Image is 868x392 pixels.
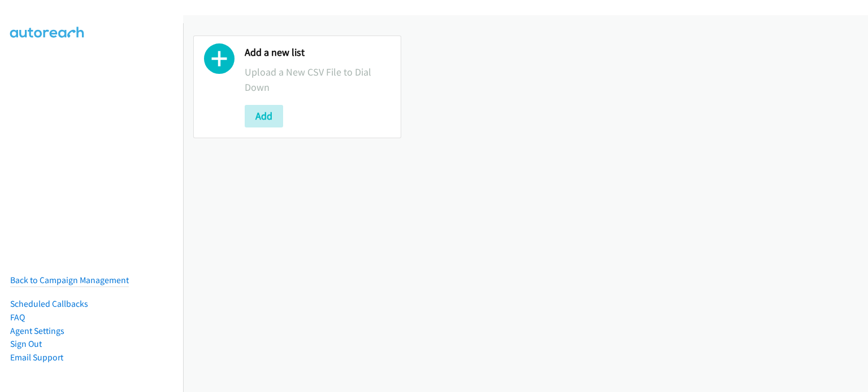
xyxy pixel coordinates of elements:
a: Sign Out [10,338,42,349]
h2: Add a new list [245,46,390,59]
a: Back to Campaign Management [10,275,129,285]
p: Upload a New CSV File to Dial Down [245,64,390,95]
a: Scheduled Callbacks [10,298,88,309]
a: Agent Settings [10,325,64,336]
button: Add [245,105,283,127]
a: Email Support [10,352,63,363]
a: FAQ [10,312,25,323]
